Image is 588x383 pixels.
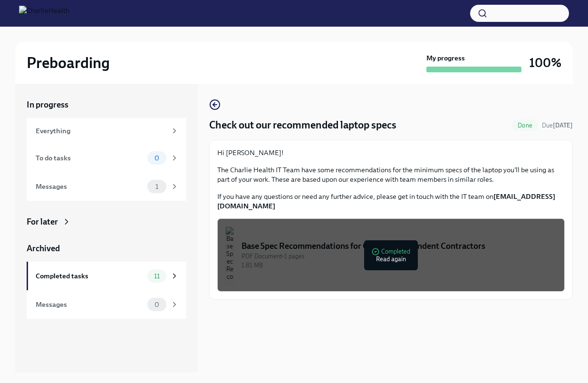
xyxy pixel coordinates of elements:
span: 1 [150,183,164,190]
p: If you have any questions or need any further advice, please get in touch with the IT team on [217,192,565,211]
a: In progress [27,99,186,110]
div: To do tasks [36,153,144,163]
a: Messages0 [27,290,186,319]
a: Archived [27,243,186,254]
a: Everything [27,118,186,144]
div: Messages [36,181,144,192]
div: For later [27,216,58,227]
h2: Preboarding [27,53,110,72]
span: August 7th, 2025 08:00 [542,121,573,130]
a: Completed tasks11 [27,262,186,290]
button: Base Spec Recommendations for Clinical Independent ContractorsPDF Document•1 pages1.81 MBComplete... [217,218,565,292]
div: PDF Document • 1 pages [241,252,557,261]
span: 11 [148,273,165,280]
strong: My progress [426,53,465,63]
img: Base Spec Recommendations for Clinical Independent Contractors [225,226,234,284]
a: To do tasks0 [27,144,186,172]
div: Everything [36,126,166,136]
strong: [DATE] [553,122,573,129]
span: 0 [149,155,165,162]
img: CharlieHealth [19,6,69,21]
div: 1.81 MB [241,261,557,270]
a: For later [27,216,186,227]
span: Due [542,122,573,129]
div: Completed tasks [36,271,144,281]
p: The Charlie Health IT Team have some recommendations for the minimum specs of the laptop you'll b... [217,165,565,184]
span: 0 [149,301,165,308]
h4: Check out our recommended laptop specs [209,118,396,132]
h3: 100% [529,54,561,71]
p: Hi [PERSON_NAME]! [217,148,565,157]
span: Done [512,122,538,129]
div: Messages [36,299,144,310]
div: Base Spec Recommendations for Clinical Independent Contractors [241,240,557,252]
a: Messages1 [27,172,186,201]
